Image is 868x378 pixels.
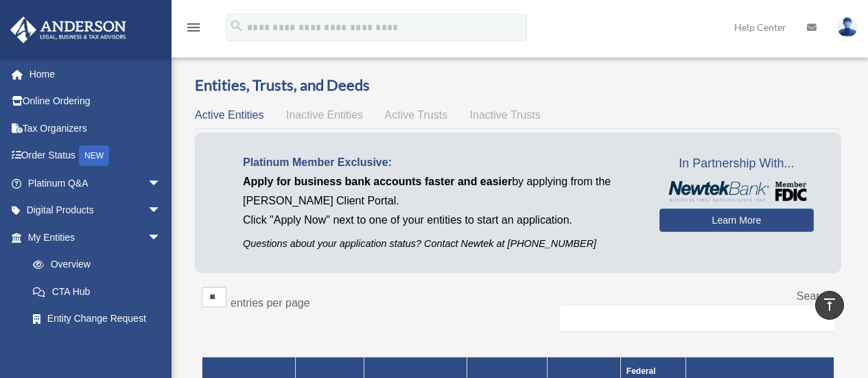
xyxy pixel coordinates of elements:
p: by applying from the [PERSON_NAME] Client Portal. [243,172,639,211]
a: Online Ordering [10,88,182,115]
a: Order StatusNEW [10,142,182,170]
span: arrow_drop_down [148,169,175,198]
img: NewtekBankLogoSM.png [666,181,807,202]
span: Inactive Entities [286,109,363,121]
label: entries per page [231,297,310,309]
i: vertical_align_top [821,296,838,313]
a: Tax Organizers [10,115,182,142]
div: NEW [79,145,109,166]
a: vertical_align_top [815,291,844,320]
a: Platinum Q&Aarrow_drop_down [10,169,182,197]
label: Search: [797,290,834,302]
img: User Pic [837,17,858,37]
span: Active Entities [195,109,263,121]
img: Anderson Advisors Platinum Portal [6,16,130,43]
p: Platinum Member Exclusive: [243,153,639,172]
span: arrow_drop_down [148,197,175,225]
a: CTA Hub [19,278,175,305]
p: Questions about your application status? Contact Newtek at [PHONE_NUMBER] [243,235,639,252]
span: In Partnership With... [659,153,814,175]
span: Inactive Trusts [470,109,541,121]
a: My Entitiesarrow_drop_down [10,224,175,251]
a: Overview [19,251,168,279]
span: arrow_drop_down [148,224,175,252]
a: Digital Productsarrow_drop_down [10,197,182,224]
h3: Entities, Trusts, and Deeds [195,75,841,96]
a: Learn More [659,209,814,232]
span: Apply for business bank accounts faster and easier [243,176,512,187]
span: Active Trusts [385,109,448,121]
a: Home [10,60,182,88]
a: Entity Change Request [19,305,175,333]
i: menu [185,19,202,36]
p: Click "Apply Now" next to one of your entities to start an application. [243,211,639,230]
i: search [229,19,244,34]
a: menu [185,24,202,36]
